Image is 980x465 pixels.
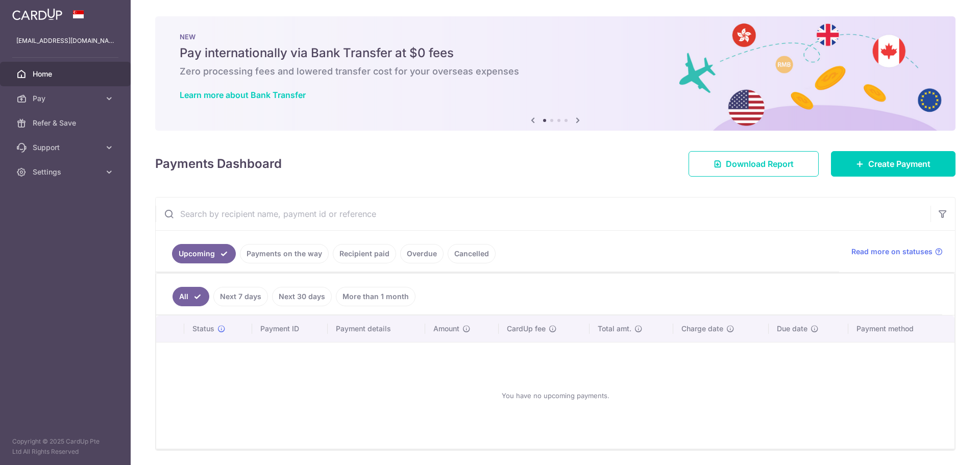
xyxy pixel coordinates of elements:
a: Create Payment [831,151,955,177]
span: Status [192,324,214,334]
a: Read more on statuses [851,247,943,257]
a: Upcoming [172,244,236,263]
h4: Payments Dashboard [155,155,282,173]
h6: Zero processing fees and lowered transfer cost for your overseas expenses [180,65,931,78]
th: Payment ID [252,315,328,342]
a: All [173,287,209,306]
span: Home [33,69,100,79]
span: Create Payment [868,158,930,170]
p: [EMAIL_ADDRESS][DOMAIN_NAME] [16,36,114,46]
span: Refer & Save [33,118,100,128]
span: Total amt. [598,324,631,334]
img: CardUp [12,8,62,20]
span: Download Report [726,158,794,170]
span: Pay [33,93,100,104]
a: Recipient paid [333,244,396,263]
th: Payment details [328,315,426,342]
span: CardUp fee [507,324,546,334]
a: Overdue [400,244,444,263]
a: Payments on the way [240,244,329,263]
span: Due date [777,324,807,334]
a: More than 1 month [336,287,415,306]
span: Charge date [681,324,723,334]
span: Settings [33,167,100,177]
th: Payment method [848,315,954,342]
p: NEW [180,33,931,41]
span: Amount [433,324,459,334]
a: Next 7 days [213,287,268,306]
a: Learn more about Bank Transfer [180,90,306,100]
input: Search by recipient name, payment id or reference [156,198,930,230]
a: Download Report [689,151,819,177]
img: Bank transfer banner [155,16,955,131]
span: Read more on statuses [851,247,933,257]
div: You have no upcoming payments. [168,351,942,440]
span: Support [33,142,100,153]
h5: Pay internationally via Bank Transfer at $0 fees [180,45,931,61]
a: Cancelled [448,244,496,263]
a: Next 30 days [272,287,332,306]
